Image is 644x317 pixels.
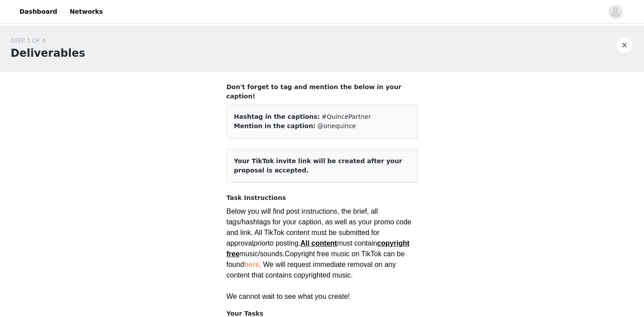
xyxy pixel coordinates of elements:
span: @onequince [317,122,356,129]
strong: copyright free [227,239,410,258]
div: STEP 1 OF 4 [11,36,85,45]
span: All content [301,239,337,247]
h4: Task Instructions [227,193,418,203]
h4: Don't forget to tag and mention the below in your caption! [227,82,418,101]
a: here [244,261,259,268]
div: avatar [611,5,620,19]
span: Mention in the caption: [234,122,316,129]
span: Hashtag in the captions: [234,113,320,120]
span: We cannot wait to see what you create! [227,293,350,300]
h1: Deliverables [11,45,85,61]
a: Dashboard [14,2,62,22]
em: prior [254,239,268,247]
span: Your TikTok invite link will be created after your proposal is accepted. [234,157,402,174]
span: Below you will find post instructions, the brief, all tags/hashtags for your caption, as well as ... [227,207,412,279]
a: Networks [64,2,108,22]
span: Copyright free music on TikTok can be found [227,250,405,268]
span: #QuincePartner [322,113,371,120]
span: must contain music/sounds. [227,239,410,258]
